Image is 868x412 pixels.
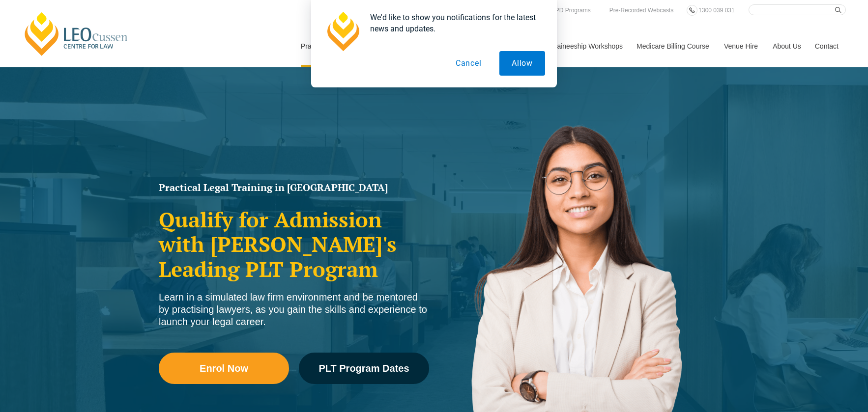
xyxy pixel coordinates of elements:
[362,12,545,34] div: We'd like to show you notifications for the latest news and updates.
[323,12,362,51] img: notification icon
[499,51,545,76] button: Allow
[299,353,429,384] a: PLT Program Dates
[159,183,429,192] h1: Practical Legal Training in [GEOGRAPHIC_DATA]
[200,363,248,373] span: Enrol Now
[159,353,289,384] a: Enrol Now
[159,207,429,281] h2: Qualify for Admission with [PERSON_NAME]'s Leading PLT Program
[159,291,429,328] div: Learn in a simulated law firm environment and be mentored by practising lawyers, as you gain the ...
[443,51,494,76] button: Cancel
[318,363,409,373] span: PLT Program Dates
